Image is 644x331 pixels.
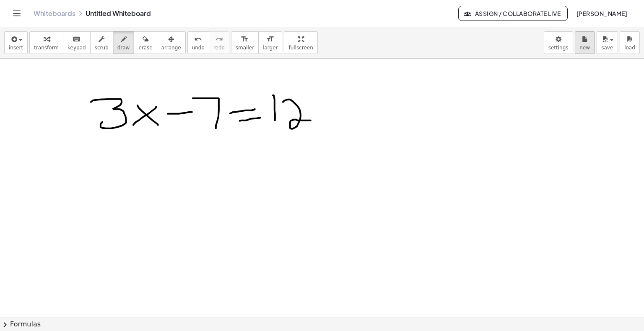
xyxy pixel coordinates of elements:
[113,31,135,54] button: draw
[138,45,152,51] span: erase
[576,10,627,17] span: [PERSON_NAME]
[4,31,28,54] button: insert
[215,34,223,44] i: redo
[157,31,186,54] button: arrange
[117,45,130,51] span: draw
[263,45,278,51] span: larger
[548,45,569,51] span: settings
[465,10,561,17] span: Assign / Collaborate Live
[209,31,229,54] button: redoredo
[569,6,634,21] button: [PERSON_NAME]
[544,31,573,54] button: settings
[9,45,23,51] span: insert
[192,45,205,51] span: undo
[95,45,109,51] span: scrub
[161,45,181,51] span: arrange
[620,31,640,54] button: load
[284,31,317,54] button: fullscreen
[601,45,613,51] span: save
[236,45,254,51] span: smaller
[458,6,568,21] button: Assign / Collaborate Live
[194,34,202,44] i: undo
[68,45,86,51] span: keypad
[34,9,75,18] a: Whiteboards
[73,34,80,44] i: keyboard
[231,31,259,54] button: format_sizesmaller
[90,31,113,54] button: scrub
[597,31,618,54] button: save
[34,45,59,51] span: transform
[266,34,274,44] i: format_size
[10,7,23,20] button: Toggle navigation
[134,31,157,54] button: erase
[63,31,91,54] button: keyboardkeypad
[624,45,635,51] span: load
[579,45,590,51] span: new
[575,31,595,54] button: new
[241,34,249,44] i: format_size
[288,45,313,51] span: fullscreen
[29,31,63,54] button: transform
[213,45,225,51] span: redo
[258,31,282,54] button: format_sizelarger
[187,31,209,54] button: undoundo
